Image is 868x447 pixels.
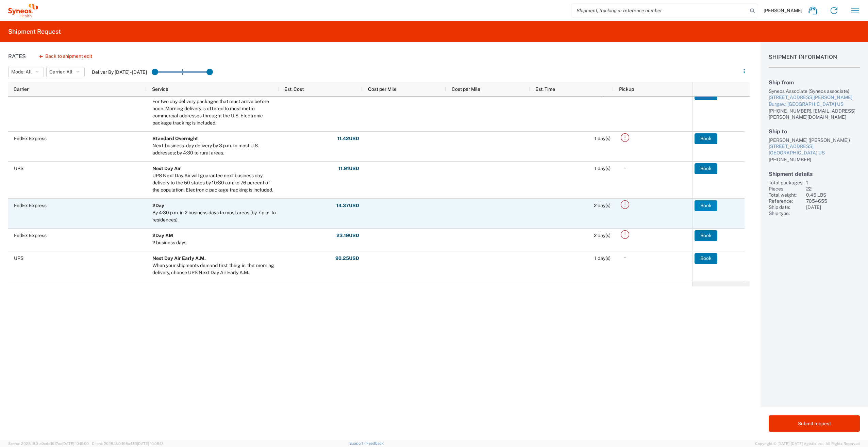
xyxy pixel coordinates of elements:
[769,101,860,108] div: Burgaw, [GEOGRAPHIC_DATA] US
[152,262,276,276] div: When your shipments demand first-thing-in-the-morning delivery, choose UPS Next Day Air Early A.M.
[769,180,803,186] div: Total packages:
[152,203,164,208] b: 2Day
[769,143,860,156] a: [STREET_ADDRESS][GEOGRAPHIC_DATA] US
[769,94,860,107] a: [STREET_ADDRESS][PERSON_NAME]Burgaw, [GEOGRAPHIC_DATA] US
[338,165,359,172] strong: 11.91 USD
[368,86,397,92] span: Cost per Mile
[769,128,860,135] h2: Ship to
[152,255,206,261] b: Next Day Air Early A.M.
[14,136,47,141] span: FedEx Express
[769,415,860,432] button: Submit request
[695,133,717,144] button: Book
[595,136,611,141] span: 1 day(s)
[535,86,555,92] span: Est. Time
[14,233,47,238] span: FedEx Express
[695,200,717,211] button: Book
[571,4,748,17] input: Shipment, tracking or reference number
[62,442,89,446] span: [DATE] 10:10:00
[806,186,860,192] div: 22
[8,67,44,77] button: Mode: All
[152,172,276,194] div: UPS Next Day Air will guarantee next business day delivery to the 50 states by 10:30 a.m. to 76 p...
[769,94,860,101] div: [STREET_ADDRESS][PERSON_NAME]
[8,53,26,60] h1: Rates
[337,133,360,144] button: 11.42USD
[46,67,85,77] button: Carrier: All
[34,50,98,62] button: Back to shipment edit
[769,137,860,143] div: [PERSON_NAME] ([PERSON_NAME])
[336,200,360,211] button: 14.37USD
[769,54,860,68] h1: Shipment Information
[335,253,360,264] button: 90.25USD
[595,255,611,261] span: 1 day(s)
[14,166,23,171] span: UPS
[769,108,860,120] div: [PHONE_NUMBER], [EMAIL_ADDRESS][PERSON_NAME][DOMAIN_NAME]
[806,180,860,186] div: 1
[152,233,173,238] b: 2Day AM
[336,232,359,239] strong: 23.19 USD
[335,255,359,262] strong: 90.25 USD
[769,210,803,216] div: Ship type:
[695,163,717,174] button: Book
[152,136,198,141] b: Standard Overnight
[152,98,276,127] div: For two day delivery packages that must arrive before noon. Morning delivery is offered to most m...
[336,230,360,241] button: 23.19USD
[806,204,860,210] div: [DATE]
[152,166,181,171] b: Next Day Air
[366,441,384,445] a: Feedback
[595,166,611,171] span: 1 day(s)
[8,442,89,446] span: Server: 2025.18.0-a0edd1917ac
[806,198,860,204] div: 7054655
[769,192,803,198] div: Total weight:
[769,150,860,156] div: [GEOGRAPHIC_DATA] US
[594,233,611,238] span: 2 day(s)
[769,88,860,94] div: Syneos Associate (Syneos associate)
[152,142,276,156] div: Next-business-day delivery by 3 p.m. to most U.S. addresses; by 4:30 to rural areas.
[11,69,32,75] span: Mode: All
[769,79,860,86] h2: Ship from
[764,7,802,14] span: [PERSON_NAME]
[336,202,359,209] strong: 14.37 USD
[755,441,860,447] span: Copyright © [DATE]-[DATE] Agistix Inc., All Rights Reserved
[695,253,717,264] button: Book
[337,135,359,142] strong: 11.42 USD
[806,192,860,198] div: 0.45 LBS
[284,86,304,92] span: Est. Cost
[14,255,23,261] span: UPS
[769,186,803,192] div: Pieces
[452,86,480,92] span: Cost per Mile
[338,163,360,174] button: 11.91USD
[349,441,366,445] a: Support
[152,86,168,92] span: Service
[769,156,860,163] div: [PHONE_NUMBER]
[49,69,72,75] span: Carrier: All
[769,204,803,210] div: Ship date:
[137,442,164,446] span: [DATE] 10:06:13
[152,239,186,246] div: 2 business days
[695,230,717,241] button: Book
[594,203,611,208] span: 2 day(s)
[92,69,147,75] label: Deliver By [DATE] - [DATE]
[769,143,860,150] div: [STREET_ADDRESS]
[152,209,276,223] div: By 4:30 p.m. in 2 business days to most areas (by 7 p.m. to residences).
[8,28,61,36] h2: Shipment Request
[14,86,29,92] span: Carrier
[769,198,803,204] div: Reference:
[619,86,634,92] span: Pickup
[92,442,164,446] span: Client: 2025.18.0-198a450
[14,203,47,208] span: FedEx Express
[769,171,860,177] h2: Shipment details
